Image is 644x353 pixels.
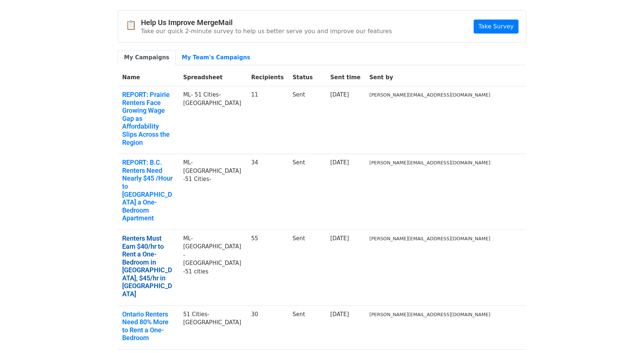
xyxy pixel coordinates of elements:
[247,230,288,305] td: 55
[607,318,644,353] iframe: Chat Widget
[247,305,288,349] td: 30
[288,154,326,230] td: Sent
[118,69,179,86] th: Name
[122,158,174,222] a: REPORT: B.C. Renters Need Nearly $45 /Hour to [GEOGRAPHIC_DATA] a One-Bedroom Apartment
[118,50,176,65] a: My Campaigns
[330,91,349,98] a: [DATE]
[247,69,288,86] th: Recipients
[369,160,491,165] small: [PERSON_NAME][EMAIL_ADDRESS][DOMAIN_NAME]
[179,86,247,154] td: ML- 51 Cities-[GEOGRAPHIC_DATA]
[247,154,288,230] td: 34
[330,311,349,318] a: [DATE]
[330,159,349,166] a: [DATE]
[288,305,326,349] td: Sent
[369,236,491,241] small: [PERSON_NAME][EMAIL_ADDRESS][DOMAIN_NAME]
[326,69,365,86] th: Sent time
[122,310,174,342] a: Ontario Renters Need 80% More to Rent a One-Bedroom
[288,86,326,154] td: Sent
[122,234,174,298] a: Renters Must Earn $40/hr to Rent a One-Bedroom in [GEOGRAPHIC_DATA], $45/hr in [GEOGRAPHIC_DATA]
[179,69,247,86] th: Spreadsheet
[141,18,392,27] h4: Help Us Improve MergeMail
[365,69,495,86] th: Sent by
[288,69,326,86] th: Status
[288,230,326,305] td: Sent
[474,20,519,34] a: Take Survey
[179,305,247,349] td: 51 Cities-[GEOGRAPHIC_DATA]
[125,20,141,31] span: 📋
[247,86,288,154] td: 11
[141,27,392,35] p: Take our quick 2-minute survey to help us better serve you and improve our features
[122,91,174,146] a: REPORT: Prairie Renters Face Growing Wage Gap as Affordability Slips Across the Region
[369,312,491,317] small: [PERSON_NAME][EMAIL_ADDRESS][DOMAIN_NAME]
[179,230,247,305] td: ML-[GEOGRAPHIC_DATA]-[GEOGRAPHIC_DATA]-51 cities
[176,50,256,65] a: My Team's Campaigns
[330,235,349,242] a: [DATE]
[179,154,247,230] td: ML-[GEOGRAPHIC_DATA]-51 Cities-
[369,92,491,98] small: [PERSON_NAME][EMAIL_ADDRESS][DOMAIN_NAME]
